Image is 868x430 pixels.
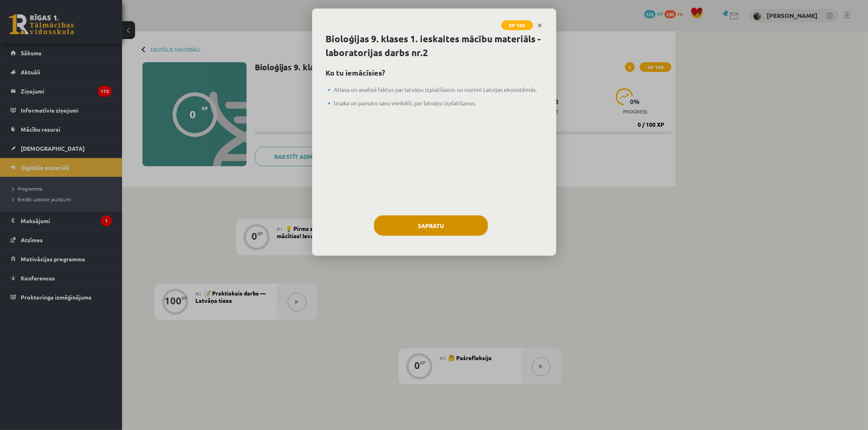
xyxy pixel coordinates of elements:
h2: Ko tu iemācīsies? [326,67,542,78]
span: XP 100 [501,20,533,30]
button: Sapratu [374,215,488,236]
h1: Bioloģijas 9. klases 1. ieskaites mācību materiāls - laboratorijas darbs nr.2 [326,32,542,60]
p: 🔹 Atlasa un analizē faktus par latvāņu izplatīšanos un nozīmi Latvijas ekosistēmās. [326,85,542,94]
a: Close [533,17,547,33]
p: 🔹 Izsaka un pamato savu viedokli, par latvāņu izplatīšanos. [326,99,542,107]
